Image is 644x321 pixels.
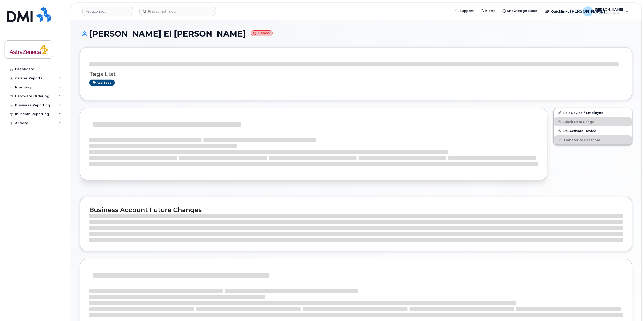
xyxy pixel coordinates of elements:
[554,126,632,135] button: Re-Activate Device
[554,135,632,144] button: Transfer to Personal
[80,29,632,38] h1: [PERSON_NAME] El [PERSON_NAME]
[89,206,623,214] h2: Business Account Future Changes
[251,30,273,36] small: Cancel
[563,129,596,133] span: Re-Activate Device
[554,108,632,117] a: Edit Device / Employee
[554,117,632,126] button: Block Data Usage
[89,71,623,77] h3: Tags List
[89,80,115,86] a: Add tags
